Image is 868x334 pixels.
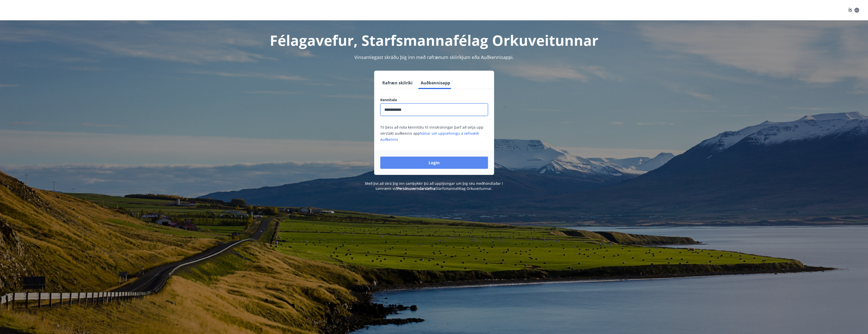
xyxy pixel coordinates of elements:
label: Kennitala [380,97,488,102]
span: Með því að skrá þig inn samþykkir þú að upplýsingar um þig séu meðhöndlaðar í samræmi við Starfsm... [365,181,503,191]
button: ÍS [846,6,862,15]
h1: Félagavefur, Starfsmannafélag Orkuveitunnar [257,31,611,50]
a: Persónuverndarstefna [397,186,435,191]
button: Auðkennisapp [419,77,452,89]
a: Nánar um uppsetningu á vefsvæði Auðkennis [380,131,479,142]
span: Til þess að nota kennitölu til innskráningar þarf að setja upp sérstakt auðkennis app [380,125,483,142]
span: Vinsamlegast skráðu þig inn með rafrænum skilríkjum eða Auðkennisappi. [354,54,514,60]
button: Rafræn skilríki [380,77,415,89]
button: Login [380,157,488,169]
